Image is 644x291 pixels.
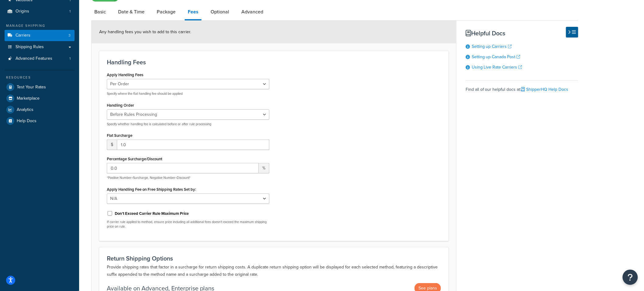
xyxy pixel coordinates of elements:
button: Open Resource Center [623,270,638,285]
a: ShipperHQ Help Docs [521,86,569,93]
span: 1 [69,9,71,14]
a: Carriers3 [5,30,75,41]
h3: Handling Fees [107,59,441,66]
a: Shipping Rules [5,41,75,53]
a: Advanced [238,5,266,19]
span: Analytics [17,107,33,112]
a: Using Live Rate Carriers [472,64,522,70]
button: Hide Help Docs [566,27,578,37]
a: Marketplace [5,93,75,104]
span: Carriers [16,33,30,38]
label: Percentage Surcharge/Discount [107,157,162,161]
span: Help Docs [17,119,37,124]
span: $ [107,140,117,150]
li: Origins [5,6,75,17]
label: Handling Order [107,103,134,108]
p: Specify where the flat handling fee should be applied [107,91,269,96]
a: Help Docs [5,115,75,126]
a: Basic [91,5,109,19]
span: Advanced Features [16,56,52,61]
div: Find all of our helpful docs at: [466,80,578,94]
a: Date & Time [115,5,148,19]
h3: Return Shipping Options [107,255,441,262]
span: Shipping Rules [16,44,44,50]
a: Fees [185,5,201,20]
h3: Helpful Docs [466,30,578,37]
a: Optional [208,5,232,19]
a: Analytics [5,104,75,115]
label: Don't Exceed Carrier Rule Maximum Price [115,211,189,216]
label: Apply Handling Fee on Free Shipping Rates Set by: [107,187,196,192]
span: Marketplace [17,96,40,101]
span: 3 [68,33,71,38]
li: Advanced Features [5,53,75,64]
p: If carrier rule applied to method, ensure price including all additional fees doesn't exceed the ... [107,220,269,229]
span: Origins [16,9,29,14]
span: Test Your Rates [17,85,46,90]
a: Test Your Rates [5,82,75,93]
span: 1 [69,56,71,61]
span: % [259,163,269,173]
a: Setting up Canada Post [472,54,520,60]
label: Apply Handling Fees [107,73,143,77]
p: Specify whether handling fee is calculated before or after rule processing [107,122,269,126]
span: Any handling fees you wish to add to this carrier. [99,29,191,35]
div: Resources [5,75,75,80]
a: Advanced Features1 [5,53,75,64]
label: Flat Surcharge [107,133,132,138]
a: Origins1 [5,6,75,17]
div: Manage Shipping [5,23,75,28]
li: Carriers [5,30,75,41]
p: Provide shipping rates that factor in a surcharge for return shipping costs. A duplicate return s... [107,264,441,278]
a: Setting up Carriers [472,43,512,50]
a: Package [154,5,179,19]
p: *Positive Number=Surcharge, Negative Number=Discount* [107,176,269,180]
